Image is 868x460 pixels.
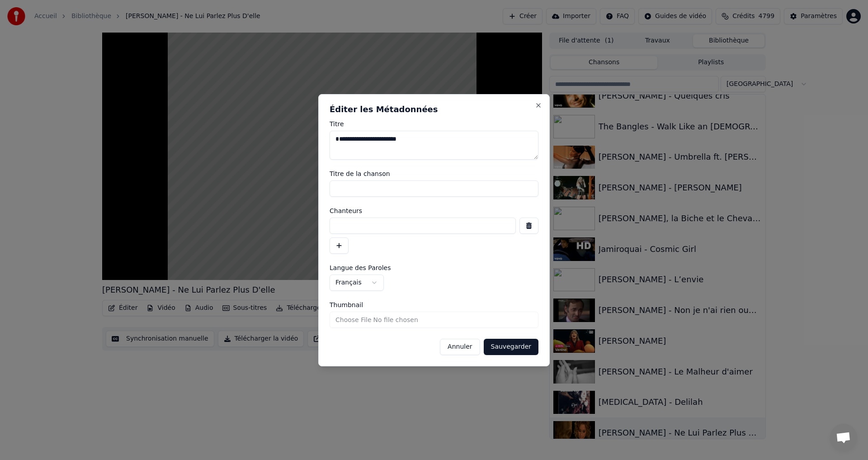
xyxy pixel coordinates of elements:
h2: Éditer les Métadonnées [330,105,538,114]
button: Sauvegarder [484,339,538,355]
label: Titre [330,121,538,127]
span: Thumbnail [330,302,363,308]
span: Langue des Paroles [330,265,391,271]
label: Titre de la chanson [330,171,538,177]
button: Annuler [440,339,480,355]
label: Chanteurs [330,208,538,214]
